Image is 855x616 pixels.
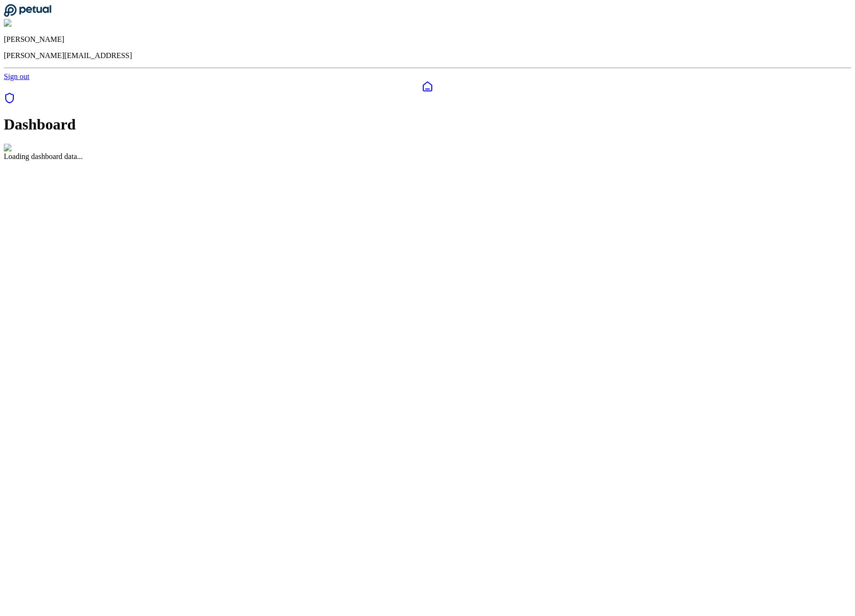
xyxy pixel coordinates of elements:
div: Loading dashboard data... [4,152,851,161]
a: Dashboard [4,81,851,92]
p: [PERSON_NAME] [4,35,851,44]
img: Logo [4,144,28,152]
a: Go to Dashboard [4,10,51,19]
img: James Lee [4,19,43,28]
h1: Dashboard [4,116,851,133]
a: SOC [4,92,851,106]
a: Sign out [4,72,30,80]
p: [PERSON_NAME][EMAIL_ADDRESS] [4,51,851,60]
